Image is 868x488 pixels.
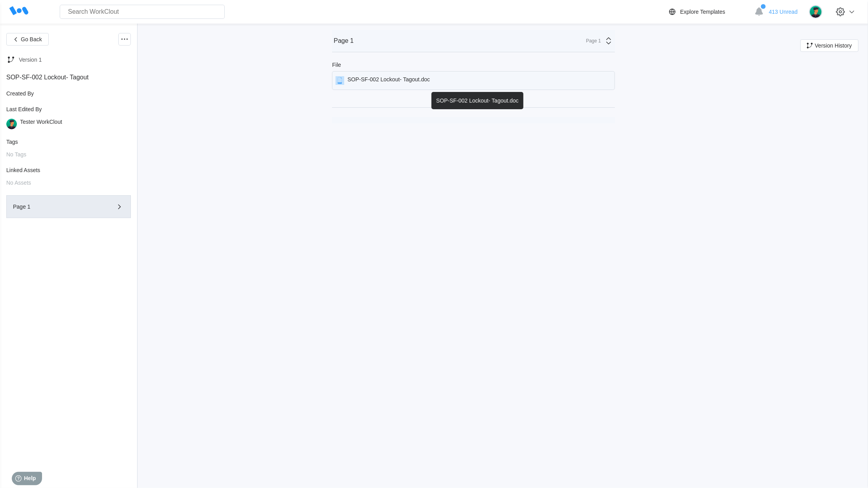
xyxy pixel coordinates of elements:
button: Go Back [6,33,49,46]
div: SOP-SF-002 Lockout- Tagout.doc [347,76,430,85]
div: SOP-SF-002 Lockout- Tagout.doc [431,92,523,109]
span: Version History [815,43,852,48]
a: Explore Templates [668,7,751,17]
div: Page 1 [334,37,354,44]
div: Created By [6,90,131,97]
div: Page 1 [581,38,601,44]
div: No Assets [6,180,131,186]
button: Page 1 [6,195,131,218]
input: Search WorkClout [60,5,225,19]
div: Tags [6,139,131,145]
div: Linked Assets [6,167,131,173]
img: user.png [6,119,17,129]
div: File [332,62,341,68]
div: Explore Templates [680,9,725,15]
div: Last Edited By [6,106,131,112]
div: Version 1 [19,57,42,63]
img: user.png [809,5,822,18]
div: No Tags [6,151,131,158]
div: SOP-SF-002 Lockout- Tagout [6,74,131,81]
div: Page 1 [13,204,102,209]
button: Version History [800,39,859,52]
span: Go Back [21,37,42,42]
span: 413 Unread [769,9,798,15]
div: Tester WorkClout [20,119,62,129]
